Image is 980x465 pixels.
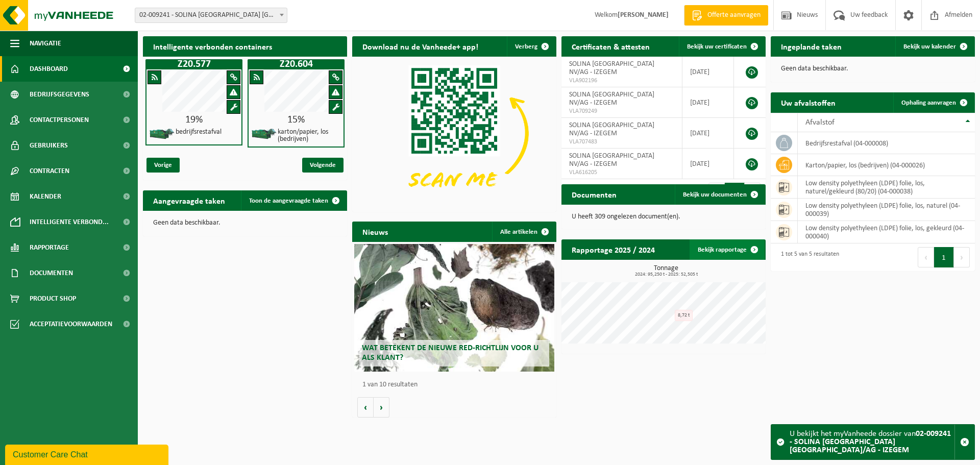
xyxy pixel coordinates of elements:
a: Offerte aanvragen [684,5,768,26]
td: low density polyethyleen (LDPE) folie, los, naturel (04-000039) [798,199,975,221]
p: Geen data beschikbaar. [153,219,337,227]
span: SOLINA [GEOGRAPHIC_DATA] NV/AG - IZEGEM [569,91,654,107]
span: Offerte aanvragen [705,10,763,20]
div: 19% [146,115,241,125]
span: SOLINA [GEOGRAPHIC_DATA] NV/AG - IZEGEM [569,60,654,76]
h4: karton/papier, los (bedrijven) [278,129,340,143]
span: Documenten [30,260,73,286]
span: Navigatie [30,31,61,56]
iframe: chat widget [5,443,170,465]
span: VLA902196 [569,77,674,85]
h2: Download nu de Vanheede+ app! [352,36,488,56]
p: 1 van 10 resultaten [362,381,551,388]
a: Bekijk uw documenten [675,184,765,205]
span: SOLINA [GEOGRAPHIC_DATA] NV/AG - IZEGEM [569,152,654,168]
span: Kalender [30,184,61,209]
span: Afvalstof [805,118,835,127]
strong: [PERSON_NAME] [618,11,669,19]
td: [DATE] [682,149,734,179]
h2: Rapportage 2025 / 2024 [561,239,665,259]
button: Volgende [374,397,389,418]
button: Verberg [507,36,555,57]
a: Wat betekent de nieuwe RED-richtlijn voor u als klant? [354,244,554,372]
h1: Z20.577 [148,59,240,69]
span: Product Shop [30,286,76,311]
h1: Z20.604 [250,59,342,69]
a: Ophaling aanvragen [893,92,974,113]
span: Intelligente verbond... [30,209,109,235]
td: karton/papier, los (bedrijven) (04-000026) [798,154,975,176]
td: [DATE] [682,57,734,87]
a: Toon de aangevraagde taken [241,190,346,211]
span: Bekijk uw kalender [903,43,956,50]
span: Contactpersonen [30,107,89,133]
p: U heeft 309 ongelezen document(en). [572,213,755,221]
td: low density polyethyleen (LDPE) folie, los, gekleurd (04-000040) [798,221,975,243]
td: [DATE] [682,87,734,118]
img: HK-XZ-20-GN-01 [149,128,175,140]
h2: Uw afvalstoffen [771,92,846,112]
span: Wat betekent de nieuwe RED-richtlijn voor u als klant? [362,344,538,362]
span: VLA709249 [569,107,674,115]
span: Bekijk uw documenten [683,191,747,198]
h2: Nieuws [352,222,398,241]
span: Verberg [515,43,537,50]
h2: Aangevraagde taken [143,190,235,210]
button: Vorige [357,397,374,418]
td: low density polyethyleen (LDPE) folie, los, naturel/gekleurd (80/20) (04-000038) [798,176,975,199]
span: Ophaling aanvragen [901,100,956,106]
span: Contracten [30,158,69,184]
span: Toon de aangevraagde taken [249,198,328,204]
span: Bekijk uw certificaten [687,43,747,50]
span: VLA707483 [569,138,674,146]
img: Download de VHEPlus App [352,57,556,210]
div: U bekijkt het myVanheede dossier van [790,425,954,459]
span: 02-009241 - SOLINA BELGIUM NV/AG - IZEGEM [135,8,287,22]
button: 1 [934,247,954,267]
button: Previous [918,247,934,267]
h4: bedrijfsrestafval [176,129,222,136]
strong: 02-009241 - SOLINA [GEOGRAPHIC_DATA] [GEOGRAPHIC_DATA]/AG - IZEGEM [790,430,951,454]
td: [DATE] [682,118,734,149]
span: Bedrijfsgegevens [30,82,89,107]
span: SOLINA [GEOGRAPHIC_DATA] NV/AG - IZEGEM [569,121,654,137]
span: 02-009241 - SOLINA BELGIUM NV/AG - IZEGEM [135,8,287,23]
h2: Intelligente verbonden containers [143,36,347,56]
a: Alle artikelen [492,222,555,242]
a: Bekijk rapportage [690,239,765,260]
h2: Certificaten & attesten [561,36,660,56]
div: 1 tot 5 van 5 resultaten [776,246,839,268]
div: 15% [249,115,344,125]
span: Dashboard [30,56,68,82]
img: HK-XZ-20-GN-01 [251,128,277,140]
div: 8,72 t [675,310,693,321]
a: Bekijk uw kalender [895,36,974,57]
h2: Documenten [561,184,627,204]
button: Next [954,247,970,267]
h3: Tonnage [567,265,766,277]
span: Vorige [146,158,180,173]
td: bedrijfsrestafval (04-000008) [798,132,975,154]
span: Gebruikers [30,133,68,158]
h2: Ingeplande taken [771,36,852,56]
a: Bekijk uw certificaten [679,36,765,57]
span: 2024: 95,250 t - 2025: 52,505 t [567,272,766,277]
span: Acceptatievoorwaarden [30,311,112,337]
span: Volgende [302,158,344,173]
span: VLA616205 [569,168,674,177]
span: Rapportage [30,235,69,260]
p: Geen data beschikbaar. [781,65,965,72]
